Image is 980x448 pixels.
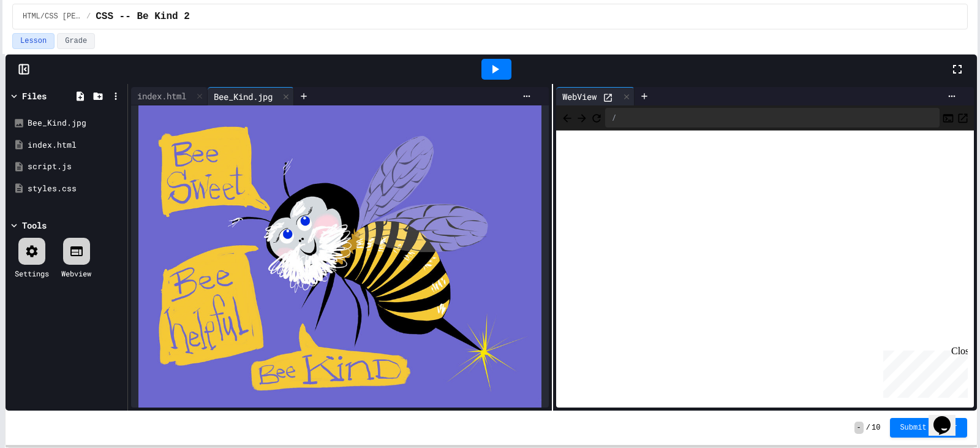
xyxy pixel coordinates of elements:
span: HTML/CSS Campbell [23,12,81,21]
iframe: chat widget [878,346,968,398]
span: / [86,12,91,21]
iframe: chat widget [929,399,968,436]
div: Bee_Kind.jpg [208,87,294,105]
div: script.js [28,161,123,173]
div: index.html [131,89,192,102]
div: Bee_Kind.jpg [28,117,123,129]
iframe: Web Preview [556,131,974,408]
button: Refresh [590,110,603,125]
div: WebView [556,90,603,103]
span: Submit Answer [900,423,957,433]
span: / [866,423,870,433]
div: Chat with us now!Close [5,5,85,78]
button: Submit Answer [890,418,967,438]
button: Lesson [12,33,55,49]
span: 10 [872,423,880,433]
div: Webview [61,268,91,279]
div: / [605,108,940,127]
span: - [854,422,864,434]
span: CSS -- Be Kind 2 [96,9,190,24]
span: Back [561,110,573,125]
div: index.html [131,87,208,105]
div: styles.css [28,183,123,195]
span: Forward [576,110,588,125]
div: WebView [556,87,635,105]
div: Settings [15,268,49,279]
div: index.html [28,139,123,151]
button: Grade [57,33,95,49]
div: Files [22,89,47,102]
div: Bee_Kind.jpg [208,90,279,103]
button: Open in new tab [957,110,969,125]
button: Console [942,110,954,125]
img: Z [138,105,541,408]
div: Tools [22,219,47,232]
